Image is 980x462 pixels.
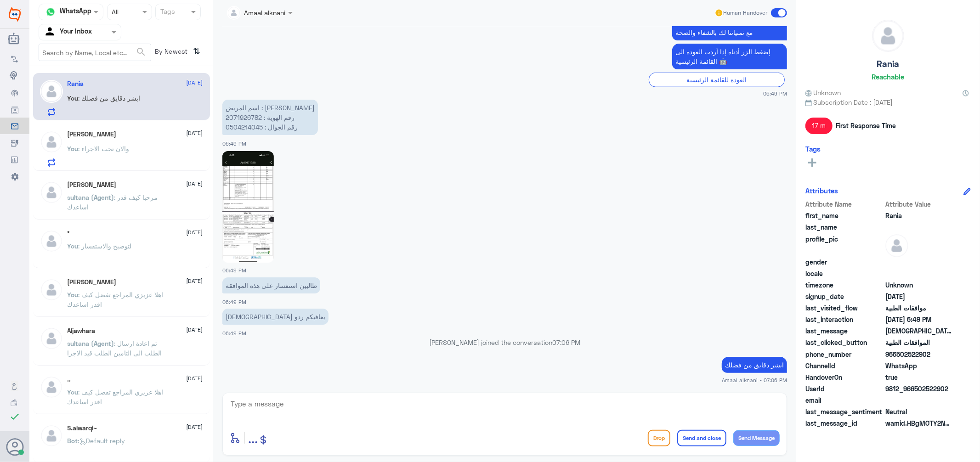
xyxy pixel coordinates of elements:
[885,384,952,394] span: 9812_966502522902
[40,80,63,103] img: defaultAdmin.png
[248,428,258,448] button: ...
[672,44,787,69] p: 20/9/2025, 6:49 PM
[805,234,884,255] span: profile_pic
[68,230,70,237] h5: °
[805,395,884,405] span: email
[885,234,908,257] img: defaultAdmin.png
[222,330,246,336] span: 06:49 PM
[187,129,203,137] span: [DATE]
[722,376,787,384] span: Amaal alknani - 07:06 PM
[68,388,79,396] span: You
[9,7,21,22] img: Widebot Logo
[805,118,833,134] span: 17 m
[805,349,884,359] span: phone_number
[805,88,841,97] span: Unknown
[187,423,203,431] span: [DATE]
[248,429,258,446] span: ...
[763,90,787,97] span: 06:49 PM
[648,430,670,446] button: Drop
[40,230,63,253] img: defaultAdmin.png
[222,299,246,305] span: 06:49 PM
[836,121,896,130] span: First Response Time
[68,388,164,406] span: : اهلا عزيزي المراجع تفضل كيف اقدر اساعدك
[68,181,117,189] h5: Ahmed
[805,361,884,371] span: ChannelId
[40,278,63,301] img: defaultAdmin.png
[805,372,884,382] span: HandoverOn
[79,94,141,102] span: : ابشر دقايق من فضلك
[222,151,274,263] img: 2841458002714412.jpg
[187,326,203,334] span: [DATE]
[885,199,952,209] span: Attribute Value
[79,145,130,152] span: : والان تحت الاجراء
[805,303,884,313] span: last_visited_flow
[151,44,190,62] span: By Newest
[222,141,246,146] span: 06:49 PM
[805,97,971,107] span: Subscription Date : [DATE]
[872,73,905,81] h6: Reachable
[136,46,147,57] span: search
[724,9,768,17] span: Human Handover
[805,280,884,290] span: timezone
[805,338,884,347] span: last_clicked_button
[68,327,96,335] h5: Aljawhara
[187,228,203,237] span: [DATE]
[40,327,63,350] img: defaultAdmin.png
[885,372,952,382] span: true
[68,291,164,308] span: : اهلا عزيزي المراجع تفضل كيف اقدر اساعدك
[68,291,79,299] span: You
[44,5,57,19] img: whatsapp.png
[78,437,125,445] span: : Default reply
[40,181,63,204] img: defaultAdmin.png
[222,309,329,325] p: 20/9/2025, 6:49 PM
[222,100,318,135] p: 20/9/2025, 6:49 PM
[68,278,117,286] h5: Ahmad Mansi
[805,211,884,220] span: first_name
[187,374,203,383] span: [DATE]
[805,145,821,153] h6: Tags
[222,277,320,293] p: 20/9/2025, 6:49 PM
[722,357,787,373] p: 20/9/2025, 7:06 PM
[44,25,57,39] img: yourInbox.svg
[136,45,147,60] button: search
[805,315,884,324] span: last_interaction
[805,418,884,428] span: last_message_id
[885,407,952,417] span: 0
[68,94,79,102] span: You
[40,376,63,399] img: defaultAdmin.png
[805,269,884,278] span: locale
[222,338,787,347] p: [PERSON_NAME] joined the conversation
[68,80,84,88] h5: Rania
[885,338,952,347] span: الموافقات الطبية
[805,292,884,301] span: signup_date
[193,44,201,59] i: ⇅
[68,339,114,347] span: sultana (Agent)
[68,424,98,432] h5: S.alwarqi~
[733,430,780,446] button: Send Message
[885,211,952,220] span: Rania
[39,44,151,61] input: Search by Name, Local etc…
[159,6,175,18] div: Tags
[6,438,23,456] button: Avatar
[68,130,117,138] h5: mostafa khalil
[187,180,203,188] span: [DATE]
[885,280,952,290] span: Unknown
[552,338,580,346] span: 07:06 PM
[885,303,952,313] span: موافقات الطبية
[40,130,63,153] img: defaultAdmin.png
[187,277,203,285] span: [DATE]
[68,242,79,250] span: You
[805,257,884,267] span: gender
[68,437,78,445] span: Bot
[649,73,785,87] div: العودة للقائمة الرئيسية
[805,199,884,209] span: Attribute Name
[805,407,884,417] span: last_message_sentiment
[872,20,904,51] img: defaultAdmin.png
[885,361,952,371] span: 2
[885,326,952,336] span: الله يعافيكم ردو
[68,193,114,201] span: sultana (Agent)
[885,257,952,267] span: null
[885,292,952,301] span: 2024-07-16T15:40:49.757Z
[885,395,952,405] span: null
[79,242,132,250] span: : لتوضيح والاستفسار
